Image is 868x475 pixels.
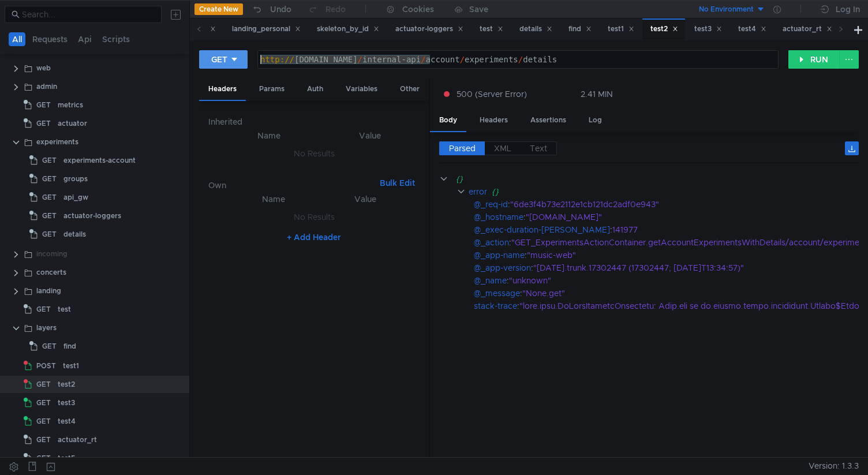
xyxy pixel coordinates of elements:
[474,274,507,287] div: @_name
[208,115,420,129] h6: Inherited
[36,133,78,151] div: experiments
[36,319,57,336] div: layers
[63,152,136,169] div: experiments-account
[199,78,246,101] div: Headers
[469,185,487,198] div: error
[36,96,51,114] span: GET
[36,59,51,77] div: web
[474,300,517,312] div: stack-trace
[58,431,97,448] div: actuator_rt
[430,110,466,132] div: Body
[63,226,86,243] div: details
[608,23,634,35] div: test1
[521,110,575,131] div: Assertions
[36,78,57,95] div: admin
[36,301,51,318] span: GET
[836,2,860,16] div: Log In
[36,431,51,448] span: GET
[320,129,420,143] th: Value
[36,376,51,393] span: GET
[270,2,291,16] div: Undo
[36,245,68,263] div: incoming
[58,450,75,467] div: test5
[63,357,79,375] div: test1
[58,376,75,393] div: test2
[391,78,429,100] div: Other
[58,301,71,318] div: test
[58,413,76,430] div: test4
[568,23,592,35] div: find
[282,230,346,244] button: + Add Header
[294,212,335,222] nz-embed-empty: No Results
[227,192,320,206] th: Name
[457,88,527,100] span: 500 (Server Error)
[699,4,754,15] div: No Environment
[519,23,552,35] div: details
[199,50,248,69] button: GET
[243,1,300,18] button: Undo
[788,50,840,69] button: RUN
[325,2,346,16] div: Redo
[22,8,155,21] input: Search...
[63,189,88,206] div: api_gw
[474,249,525,261] div: @_app-name
[99,32,133,46] button: Scripts
[530,143,547,154] span: Text
[474,198,508,211] div: @_req-id
[42,338,57,355] span: GET
[579,110,611,131] div: Log
[650,23,678,35] div: test2
[9,32,25,46] button: All
[469,5,488,13] div: Save
[474,236,509,249] div: @_action
[63,338,76,355] div: find
[294,148,335,159] nz-embed-empty: No Results
[36,282,61,300] div: landing
[375,176,420,190] button: Bulk Edit
[449,143,476,154] span: Parsed
[317,23,379,35] div: skeleton_by_id
[581,89,613,99] div: 2.41 MIN
[42,170,57,188] span: GET
[58,394,75,412] div: test3
[298,78,332,100] div: Auth
[336,78,387,100] div: Variables
[474,223,610,236] div: @_exec-duration-[PERSON_NAME]
[42,226,57,243] span: GET
[320,192,410,206] th: Value
[36,450,51,467] span: GET
[36,413,51,430] span: GET
[74,32,95,46] button: Api
[194,3,243,15] button: Create New
[58,115,87,132] div: actuator
[232,23,301,35] div: landing_personal
[63,207,121,225] div: actuator-loggers
[474,287,520,300] div: @_message
[36,115,51,132] span: GET
[42,152,57,169] span: GET
[474,211,523,223] div: @_hostname
[58,96,83,114] div: metrics
[470,110,517,131] div: Headers
[783,23,832,35] div: actuator_rt
[36,394,51,412] span: GET
[63,170,88,188] div: groups
[36,264,66,281] div: concerts
[395,23,463,35] div: actuator-loggers
[29,32,71,46] button: Requests
[218,129,320,143] th: Name
[211,53,227,66] div: GET
[402,2,434,16] div: Cookies
[694,23,722,35] div: test3
[480,23,503,35] div: test
[42,207,57,225] span: GET
[36,357,56,375] span: POST
[208,178,375,192] h6: Own
[494,143,511,154] span: XML
[300,1,354,18] button: Redo
[474,261,531,274] div: @_app-version
[250,78,294,100] div: Params
[42,189,57,206] span: GET
[738,23,766,35] div: test4
[809,458,859,474] span: Version: 1.3.3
